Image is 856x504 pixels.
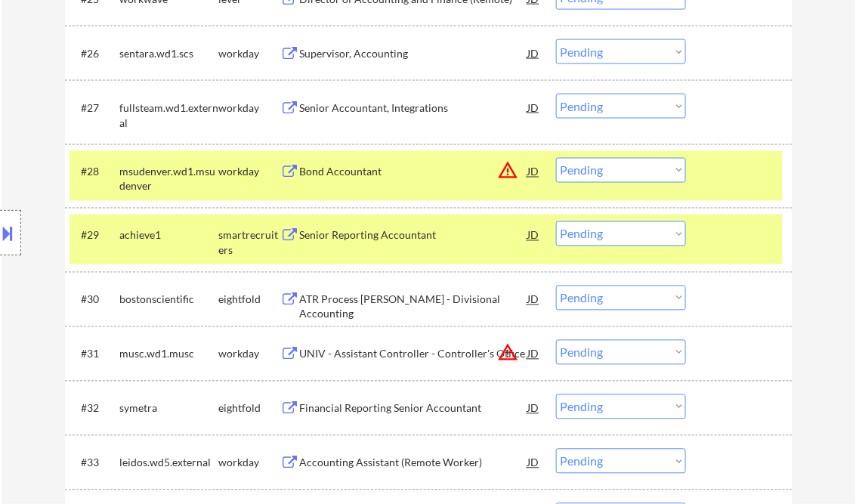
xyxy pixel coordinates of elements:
div: JD [527,340,542,367]
div: UNIV - Assistant Controller - Controller's Office [300,347,528,362]
div: sentara.wd1.scs [120,46,219,61]
div: JD [527,158,542,185]
div: Senior Reporting Accountant [300,228,528,243]
div: workday [219,456,281,471]
div: leidos.wd5.external [120,456,219,471]
div: Supervisor, Accounting [300,46,528,61]
div: #32 [82,401,108,416]
div: JD [527,39,542,66]
div: symetra [120,401,219,416]
div: JD [527,94,542,121]
div: Financial Reporting Senior Accountant [300,401,528,416]
div: Bond Accountant [300,165,528,180]
div: Senior Accountant, Integrations [300,100,528,116]
div: ATR Process [PERSON_NAME] - Divisional Accounting [300,292,528,322]
button: warning_amber [498,342,519,363]
div: JD [527,449,542,476]
div: JD [527,221,542,249]
div: JD [527,286,542,313]
div: Accounting Assistant (Remote Worker) [300,456,528,471]
button: warning_amber [498,160,519,181]
div: workday [219,46,281,61]
div: #26 [82,46,108,61]
div: #33 [82,456,108,471]
div: eightfold [219,401,281,416]
div: JD [527,394,542,422]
